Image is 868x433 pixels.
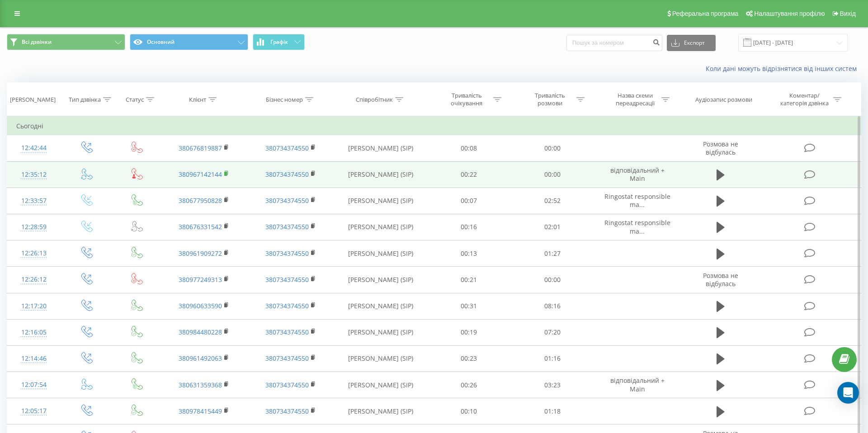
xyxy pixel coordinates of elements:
input: Пошук за номером [566,35,662,51]
a: 380984480228 [179,328,222,336]
div: 12:42:44 [16,139,52,157]
div: 12:28:59 [16,218,52,236]
td: [PERSON_NAME] (SIP) [334,372,427,398]
td: 07:20 [510,319,594,345]
a: 380734374550 [265,170,309,179]
div: 12:17:20 [16,297,52,315]
td: 08:16 [510,293,594,319]
a: 380967142144 [179,170,222,179]
td: 02:52 [510,188,594,214]
td: [PERSON_NAME] (SIP) [334,240,427,267]
div: Коментар/категорія дзвінка [778,92,831,107]
a: 380676819887 [179,144,222,152]
span: Реферальна програма [672,10,739,17]
td: 02:01 [510,214,594,240]
a: 380734374550 [265,222,309,231]
a: 380734374550 [265,354,309,362]
td: 00:19 [427,319,510,345]
span: Розмова не відбулась [703,271,738,288]
div: Тривалість очікування [443,92,491,107]
div: Бізнес номер [266,96,303,104]
a: 380734374550 [265,144,309,152]
span: Розмова не відбулась [703,140,738,156]
td: 00:23 [427,345,510,372]
td: [PERSON_NAME] (SIP) [334,267,427,293]
a: 380734374550 [265,407,309,415]
a: 380734374550 [265,328,309,336]
span: Графік [270,39,288,45]
td: 00:10 [427,398,510,424]
a: 380978415449 [179,407,222,415]
td: 03:23 [510,372,594,398]
div: Назва схеми переадресації [611,92,659,107]
div: Аудіозапис розмови [695,96,752,104]
a: 380734374550 [265,196,309,205]
button: Графік [253,34,305,50]
span: Вихід [840,10,856,17]
td: 01:27 [510,240,594,267]
td: відповідальний + Main [594,161,681,188]
div: Тривалість розмови [526,92,574,107]
span: Ringostat responsible ma... [604,192,670,209]
td: [PERSON_NAME] (SIP) [334,188,427,214]
div: 12:05:17 [16,402,52,420]
a: 380977249313 [179,275,222,284]
div: Клієнт [189,96,206,104]
td: [PERSON_NAME] (SIP) [334,319,427,345]
a: Коли дані можуть відрізнятися вiд інших систем [706,64,861,73]
td: 00:07 [427,188,510,214]
td: [PERSON_NAME] (SIP) [334,161,427,188]
td: [PERSON_NAME] (SIP) [334,135,427,161]
td: 00:00 [510,135,594,161]
td: 00:31 [427,293,510,319]
td: 01:18 [510,398,594,424]
td: Сьогодні [7,117,861,135]
button: Всі дзвінки [7,34,125,50]
div: 12:14:46 [16,350,52,367]
div: 12:26:13 [16,245,52,262]
a: 380734374550 [265,249,309,258]
td: 00:16 [427,214,510,240]
a: 380676331542 [179,222,222,231]
td: 00:00 [510,267,594,293]
div: 12:07:54 [16,376,52,394]
div: [PERSON_NAME] [10,96,56,104]
a: 380734374550 [265,301,309,310]
td: 00:08 [427,135,510,161]
td: [PERSON_NAME] (SIP) [334,345,427,372]
td: відповідальний + Main [594,372,681,398]
button: Основний [130,34,248,50]
a: 380961909272 [179,249,222,258]
div: 12:33:57 [16,192,52,210]
a: 380734374550 [265,381,309,389]
td: 00:26 [427,372,510,398]
a: 380960633590 [179,301,222,310]
div: 12:35:12 [16,166,52,184]
span: Налаштування профілю [754,10,825,17]
div: 12:16:05 [16,324,52,341]
td: 00:13 [427,240,510,267]
td: 01:16 [510,345,594,372]
button: Експорт [667,35,716,51]
td: 00:22 [427,161,510,188]
span: Всі дзвінки [22,38,52,46]
div: Тип дзвінка [69,96,101,104]
td: [PERSON_NAME] (SIP) [334,398,427,424]
td: 00:00 [510,161,594,188]
td: [PERSON_NAME] (SIP) [334,293,427,319]
span: Ringostat responsible ma... [604,218,670,235]
a: 380677950828 [179,196,222,205]
div: Співробітник [356,96,393,104]
a: 380961492063 [179,354,222,362]
td: [PERSON_NAME] (SIP) [334,214,427,240]
div: 12:26:12 [16,271,52,288]
a: 380734374550 [265,275,309,284]
div: Open Intercom Messenger [837,382,859,404]
a: 380631359368 [179,381,222,389]
div: Статус [126,96,144,104]
td: 00:21 [427,267,510,293]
